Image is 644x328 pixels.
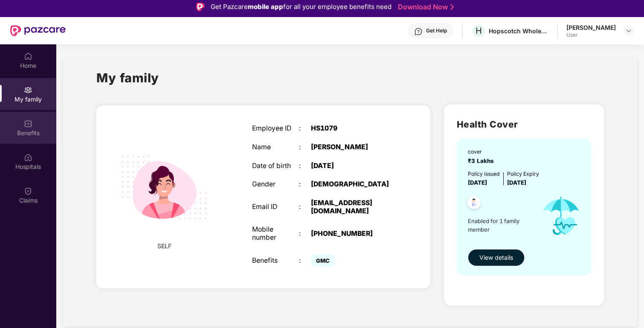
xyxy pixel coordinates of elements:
[299,162,311,170] div: :
[489,27,548,35] div: Hopscotch Wholesale Trading Private Limited
[476,26,482,36] span: H
[507,179,526,186] span: [DATE]
[311,162,393,170] div: [DATE]
[96,68,159,87] h1: My family
[196,3,205,11] img: Logo
[299,125,311,133] div: :
[24,187,32,195] img: svg+xml;base64,PHN2ZyBpZD0iQ2xhaW0iIHhtbG5zPSJodHRwOi8vd3d3LnczLm9yZy8yMDAwL3N2ZyIgd2lkdGg9IjIwIi...
[311,199,393,215] div: [EMAIL_ADDRESS][DOMAIN_NAME]
[468,179,487,186] span: [DATE]
[299,230,311,238] div: :
[24,153,32,162] img: svg+xml;base64,PHN2ZyBpZD0iSG9zcGl0YWxzIiB4bWxucz0iaHR0cDovL3d3dy53My5vcmcvMjAwMC9zdmciIHdpZHRoPS...
[299,257,311,265] div: :
[252,143,299,151] div: Name
[157,241,171,251] span: SELF
[299,180,311,189] div: :
[252,180,299,189] div: Gender
[534,187,588,245] img: icon
[10,25,66,36] img: New Pazcare Logo
[24,52,32,61] img: svg+xml;base64,PHN2ZyBpZD0iSG9tZSIgeG1sbnM9Imh0dHA6Ly93d3cudzMub3JnLzIwMDAvc3ZnIiB3aWR0aD0iMjAiIG...
[24,86,32,94] img: svg+xml;base64,PHN2ZyB3aWR0aD0iMjAiIGhlaWdodD0iMjAiIHZpZXdCb3g9IjAgMCAyMCAyMCIgZmlsbD0ibm9uZSIgeG...
[299,203,311,211] div: :
[311,230,393,238] div: [PHONE_NUMBER]
[311,255,335,267] span: GMC
[426,27,447,34] div: Get Help
[468,217,534,234] span: Enabled for 1 family member
[311,143,393,151] div: [PERSON_NAME]
[414,27,423,36] img: svg+xml;base64,PHN2ZyBpZD0iSGVscC0zMngzMiIgeG1sbnM9Imh0dHA6Ly93d3cudzMub3JnLzIwMDAvc3ZnIiB3aWR0aD...
[457,117,591,131] h2: Health Cover
[468,157,497,164] span: ₹3 Lakhs
[479,253,513,262] span: View details
[252,257,299,265] div: Benefits
[110,134,218,241] img: svg+xml;base64,PHN2ZyB4bWxucz0iaHR0cDovL3d3dy53My5vcmcvMjAwMC9zdmciIHdpZHRoPSIyMjQiIGhlaWdodD0iMT...
[252,226,299,241] div: Mobile number
[311,180,393,189] div: [DEMOGRAPHIC_DATA]
[468,148,497,156] div: cover
[468,170,500,178] div: Policy issued
[248,3,283,11] strong: mobile app
[566,32,616,38] div: User
[211,2,392,12] div: Get Pazcare for all your employee benefits need
[468,249,525,266] button: View details
[507,170,539,178] div: Policy Expiry
[566,23,616,32] div: [PERSON_NAME]
[252,125,299,133] div: Employee ID
[450,3,454,12] img: Stroke
[398,3,451,12] a: Download Now
[24,119,32,128] img: svg+xml;base64,PHN2ZyBpZD0iQmVuZWZpdHMiIHhtbG5zPSJodHRwOi8vd3d3LnczLm9yZy8yMDAwL3N2ZyIgd2lkdGg9Ij...
[625,27,632,34] img: svg+xml;base64,PHN2ZyBpZD0iRHJvcGRvd24tMzJ4MzIiIHhtbG5zPSJodHRwOi8vd3d3LnczLm9yZy8yMDAwL3N2ZyIgd2...
[252,162,299,170] div: Date of birth
[299,143,311,151] div: :
[252,203,299,211] div: Email ID
[311,125,393,133] div: HS1079
[464,193,484,214] img: svg+xml;base64,PHN2ZyB4bWxucz0iaHR0cDovL3d3dy53My5vcmcvMjAwMC9zdmciIHdpZHRoPSI0OC45NDMiIGhlaWdodD...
